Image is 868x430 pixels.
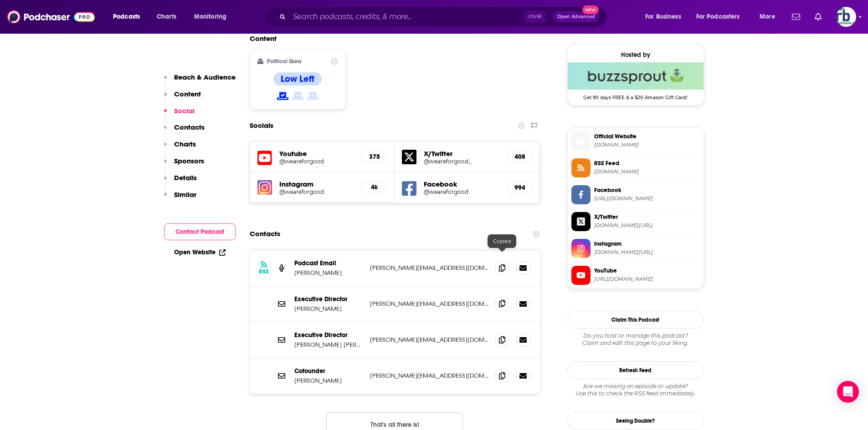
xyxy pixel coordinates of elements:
[164,223,236,240] button: Contact Podcast
[164,157,204,173] button: Sponsors
[294,269,363,277] p: [PERSON_NAME]
[567,332,704,339] span: Do you host or manage this podcast?
[164,190,196,207] button: Similar
[594,186,700,194] span: Facebook
[639,10,693,24] button: open menu
[174,190,196,199] p: Similar
[594,240,700,248] span: Instagram
[836,7,856,27] button: Show profile menu
[594,168,700,175] span: feeds.buzzsprout.com
[571,212,700,231] a: X/Twitter[DOMAIN_NAME][URL]
[294,341,363,349] p: [PERSON_NAME] [PERSON_NAME]
[567,412,704,430] a: Seeing Double?
[294,295,363,303] p: Executive Director
[294,377,363,384] p: [PERSON_NAME]
[370,264,488,272] p: [PERSON_NAME][EMAIL_ADDRESS][DOMAIN_NAME]
[594,159,700,167] span: RSS Feed
[567,383,704,397] div: Are we missing an episode or update? Use this to check the RSS feed immediately.
[568,62,704,90] img: Buzzsprout Deal: Get 90 days FREE & a $20 Amazon Gift Card!
[424,188,499,195] a: @weareforgood
[294,259,363,267] p: Podcast Email
[151,10,182,24] a: Charts
[174,173,197,182] p: Details
[157,10,176,23] span: Charts
[289,10,524,24] input: Search podcasts, credits, & more...
[594,249,700,256] span: instagram.com/weareforgood
[645,10,681,23] span: For Business
[259,268,269,275] h3: RSS
[753,10,786,24] button: open menu
[567,332,704,347] div: Claim and edit this page to your liking.
[594,267,700,275] span: YouTube
[107,10,152,24] button: open menu
[557,15,595,19] span: Open Advanced
[594,276,700,283] span: https://www.youtube.com/@weareforgood
[514,184,524,192] h5: 994
[194,10,226,23] span: Monitoring
[164,140,196,157] button: Charts
[424,149,499,158] h5: X/Twitter
[174,73,236,81] p: Reach & Audience
[836,7,856,27] span: Logged in as johannarb
[174,123,205,132] p: Contacts
[594,132,700,141] span: Official Website
[594,195,700,202] span: https://www.facebook.com/weareforgood
[279,158,354,165] a: @weareforgood
[164,73,236,90] button: Reach & Audience
[837,381,859,403] div: Open Intercom Messenger
[811,9,825,25] a: Show notifications dropdown
[571,158,700,177] a: RSS Feed[DOMAIN_NAME]
[696,10,740,23] span: For Podcasters
[567,361,704,379] button: Refresh Feed
[267,58,302,65] h2: Political Skew
[174,140,196,148] p: Charts
[568,90,704,101] span: Get 90 days FREE & a $20 Amazon Gift Card!
[281,73,314,85] h4: Low Left
[788,9,804,25] a: Show notifications dropdown
[568,62,704,100] a: Buzzsprout Deal: Get 90 days FREE & a $20 Amazon Gift Card!
[571,132,700,151] a: Official Website[DOMAIN_NAME]
[7,8,95,25] img: Podchaser - Follow, Share and Rate Podcasts
[188,10,238,24] button: open menu
[279,149,354,158] h5: Youtube
[174,248,226,256] a: Open Website
[174,157,204,165] p: Sponsors
[553,11,599,22] button: Open AdvancedNew
[594,222,700,229] span: twitter.com/weareforgood_
[571,266,700,285] a: YouTube[URL][DOMAIN_NAME]
[164,173,197,190] button: Details
[594,213,700,221] span: X/Twitter
[294,367,363,375] p: Cofounder
[424,158,499,165] a: @weareforgood_
[760,10,775,23] span: More
[571,239,700,258] a: Instagram[DOMAIN_NAME][URL]
[164,90,201,106] button: Content
[273,6,616,27] div: Search podcasts, credits, & more...
[294,331,363,339] p: Executive Director
[164,106,195,123] button: Social
[488,234,516,248] div: Copied
[279,188,354,195] a: @weareforgood
[279,180,354,188] h5: Instagram
[294,305,363,313] p: [PERSON_NAME]
[568,51,704,59] div: Hosted by
[250,117,273,134] h2: Socials
[370,300,488,308] p: [PERSON_NAME][EMAIL_ADDRESS][DOMAIN_NAME]
[524,11,546,23] span: Ctrl K
[113,10,140,23] span: Podcasts
[369,153,379,161] h5: 375
[567,311,704,329] button: Claim This Podcast
[250,34,533,43] h2: Content
[370,372,488,379] p: [PERSON_NAME][EMAIL_ADDRESS][DOMAIN_NAME]
[424,180,499,188] h5: Facebook
[370,336,488,344] p: [PERSON_NAME][EMAIL_ADDRESS][DOMAIN_NAME]
[174,90,201,98] p: Content
[690,10,753,24] button: open menu
[836,7,856,27] img: User Profile
[164,123,205,140] button: Contacts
